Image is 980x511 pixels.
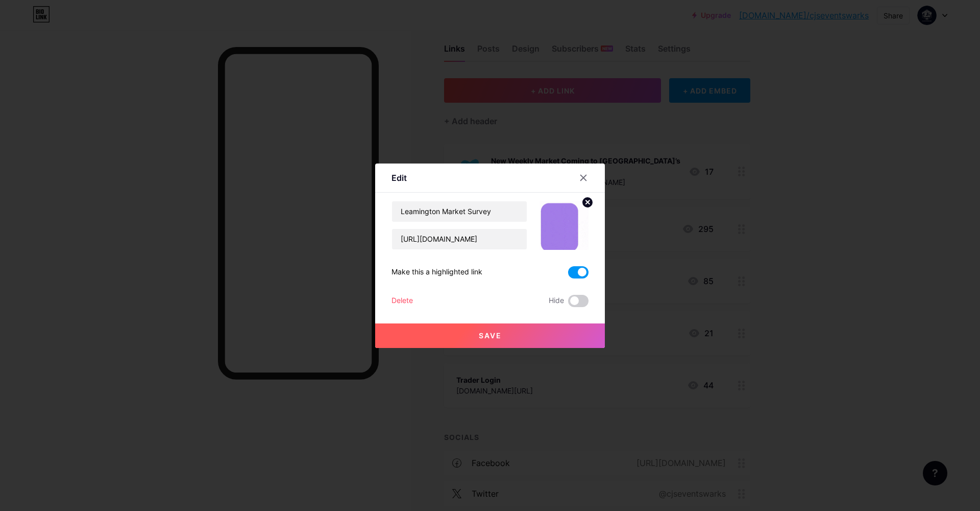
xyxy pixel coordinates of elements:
span: Save [479,331,502,340]
input: URL [392,229,527,249]
div: Edit [391,172,407,184]
span: Hide [549,295,564,307]
input: Title [392,201,527,222]
div: Delete [391,295,413,307]
button: Save [375,323,605,348]
div: Make this a highlighted link [391,266,482,278]
img: link_thumbnail [540,201,589,250]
